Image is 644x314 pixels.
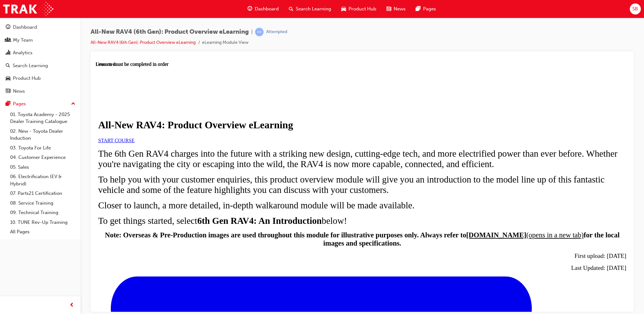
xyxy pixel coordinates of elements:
[394,5,406,13] span: News
[8,126,78,143] a: 02. New - Toyota Dealer Induction
[71,100,75,108] span: up-icon
[13,24,37,31] div: Dashboard
[3,85,78,97] a: News
[3,73,78,84] a: Product Hub
[13,88,25,95] div: News
[6,25,10,30] span: guage-icon
[247,5,252,13] span: guage-icon
[8,162,78,172] a: 05. Sales
[8,189,78,198] a: 07. Parts21 Certification
[423,5,436,13] span: Pages
[6,101,10,107] span: pages-icon
[8,208,78,218] a: 09. Technical Training
[13,49,33,56] div: Analytics
[3,47,78,59] a: Analytics
[91,40,196,45] a: All-New RAV4 (6th Gen): Product Overview eLearning
[289,5,293,13] span: search-icon
[8,143,78,153] a: 03. Toyota For Life
[3,98,78,110] button: Pages
[3,58,531,69] h1: All-New RAV4: Product Overview eLearning
[8,172,78,189] a: 06. Electrification (EV & Hybrid)
[3,21,78,33] a: Dashboard
[13,37,33,44] div: My Team
[416,5,420,13] span: pages-icon
[336,3,381,15] a: car-iconProduct Hub
[13,100,26,108] div: Pages
[475,203,531,210] span: Last Updated: [DATE]
[381,3,411,15] a: news-iconNews
[6,38,10,43] span: people-icon
[8,218,78,227] a: 10. TUNE Rev-Up Training
[6,89,10,94] span: news-icon
[630,3,641,15] button: SB
[411,3,441,15] a: pages-iconPages
[632,5,638,13] span: SB
[251,28,253,36] span: |
[228,170,524,186] strong: for the local images and specifications.
[386,5,391,13] span: news-icon
[296,5,331,13] span: Search Learning
[8,153,78,162] a: 04. Customer Experience
[8,110,78,126] a: 01. Toyota Academy - 2025 Dealer Training Catalogue
[3,60,78,72] a: Search Learning
[3,76,39,82] a: START COURSE
[3,154,251,164] span: To get things started, select below!
[431,170,488,177] span: (opens in a new tab)
[479,191,531,198] span: First upload: [DATE]
[6,76,10,81] span: car-icon
[69,301,74,309] span: prev-icon
[3,113,509,133] span: To help you with your customer enquiries, this product overview module will give you an introduct...
[91,28,249,36] span: All-New RAV4 (6th Gen): Product Overview eLearning
[6,63,10,69] span: search-icon
[242,3,284,15] a: guage-iconDashboard
[3,139,319,149] span: Closer to launch, a more detailed, in-depth walkaround module will be made available.
[3,2,53,16] img: Trak
[9,170,371,177] strong: Note: Overseas & Pre-Production images are used throughout this module for illustrative purposes ...
[371,170,431,177] strong: [DOMAIN_NAME]
[3,20,78,98] button: DashboardMy TeamAnalyticsSearch LearningProduct HubNews
[371,170,488,177] a: [DOMAIN_NAME](opens in a new tab)
[255,5,279,13] span: Dashboard
[255,28,264,36] span: learningRecordVerb_ATTEMPT-icon
[13,62,48,69] div: Search Learning
[8,198,78,208] a: 08. Service Training
[6,50,10,56] span: chart-icon
[284,3,336,15] a: search-iconSearch Learning
[266,29,287,35] div: Attempted
[13,75,41,82] div: Product Hub
[202,39,248,46] li: eLearning Module View
[102,154,226,164] strong: 6th Gen RAV4: An Introduction
[3,87,522,108] span: The 6th Gen RAV4 charges into the future with a striking new design, cutting-edge tech, and more ...
[3,34,78,46] a: My Team
[341,5,346,13] span: car-icon
[349,5,376,13] span: Product Hub
[8,227,78,237] a: All Pages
